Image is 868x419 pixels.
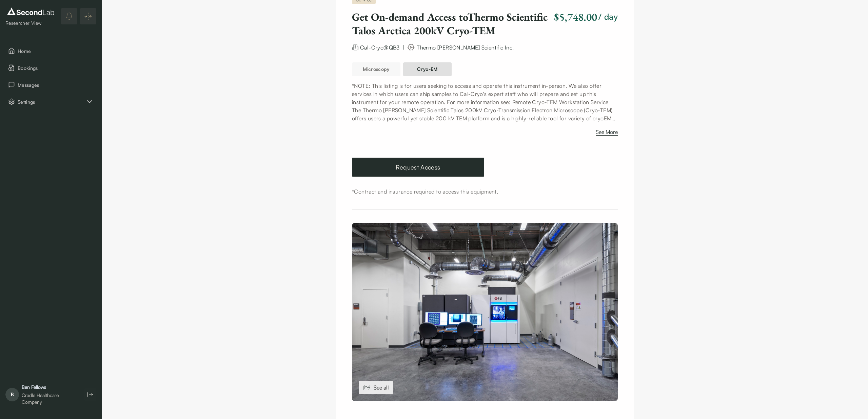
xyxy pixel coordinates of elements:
[359,381,393,394] div: See all
[84,388,96,401] button: Log out
[360,43,400,50] a: Cal-Cryo@QB3
[18,47,94,55] span: Home
[5,20,56,26] div: Researcher View
[5,95,96,109] div: Settings sub items
[363,383,371,392] img: images
[352,187,618,196] div: *Contract and insurance required to access this equipment.
[61,8,77,24] button: notifications
[352,158,484,177] a: Request Access
[5,78,96,92] button: Messages
[5,61,96,75] button: Bookings
[352,106,618,122] p: The Thermo [PERSON_NAME] Scientific Talos 200kV Cryo-Transmission Electron Microscope (Cryo-TEM) ...
[352,223,618,401] img: Thermo Scientific Talos Arctica 200kV Cryo-TEM 1
[5,388,19,401] span: B
[352,62,400,76] button: Microscopy
[18,81,94,88] span: Messages
[22,384,77,391] div: Ben Fellows
[402,43,404,51] div: |
[417,44,514,51] span: Thermo [PERSON_NAME] Scientific Inc.
[403,62,452,76] button: Cryo-EM
[407,43,415,52] img: manufacturer
[352,82,618,106] p: *NOTE: This listing is for users seeking to access and operate this instrument in-person. We also...
[80,8,96,24] button: Expand/Collapse sidebar
[596,128,618,139] button: See More
[18,98,85,105] span: Settings
[554,10,597,24] h2: $5,748.00
[18,64,94,72] span: Bookings
[22,392,77,405] div: Cradle Healthcare Company
[352,10,551,38] h1: Get On-demand Access to Thermo Scientific Talos Arctica 200kV Cryo-TEM
[5,44,96,58] button: Home
[5,95,96,109] button: Settings
[5,6,56,17] img: logo
[598,11,618,23] h3: / day
[360,44,400,51] span: Cal-Cryo@QB3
